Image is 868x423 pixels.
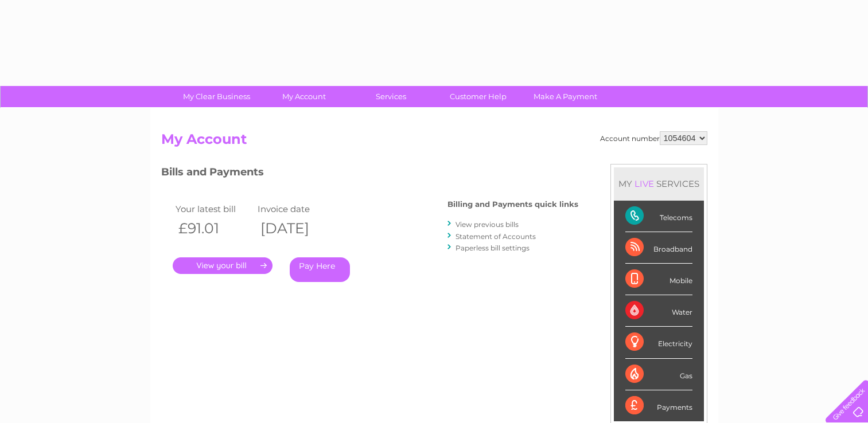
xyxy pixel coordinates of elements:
[625,327,692,358] div: Electricity
[625,390,692,421] div: Payments
[614,167,704,200] div: MY SERVICES
[161,131,707,153] h2: My Account
[344,86,438,107] a: Services
[447,200,578,209] h4: Billing and Payments quick links
[256,86,351,107] a: My Account
[625,295,692,327] div: Water
[625,232,692,264] div: Broadband
[161,164,578,184] h3: Bills and Payments
[518,86,613,107] a: Make A Payment
[456,244,530,252] a: Paperless bill settings
[456,220,519,229] a: View previous bills
[625,264,692,295] div: Mobile
[625,201,692,232] div: Telecoms
[456,232,536,241] a: Statement of Accounts
[625,359,692,390] div: Gas
[255,201,337,217] td: Invoice date
[431,86,526,107] a: Customer Help
[169,86,264,107] a: My Clear Business
[173,257,273,274] a: .
[290,257,350,282] a: Pay Here
[632,178,656,189] div: LIVE
[600,131,707,145] div: Account number
[173,217,255,240] th: £91.01
[173,201,255,217] td: Your latest bill
[255,217,337,240] th: [DATE]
